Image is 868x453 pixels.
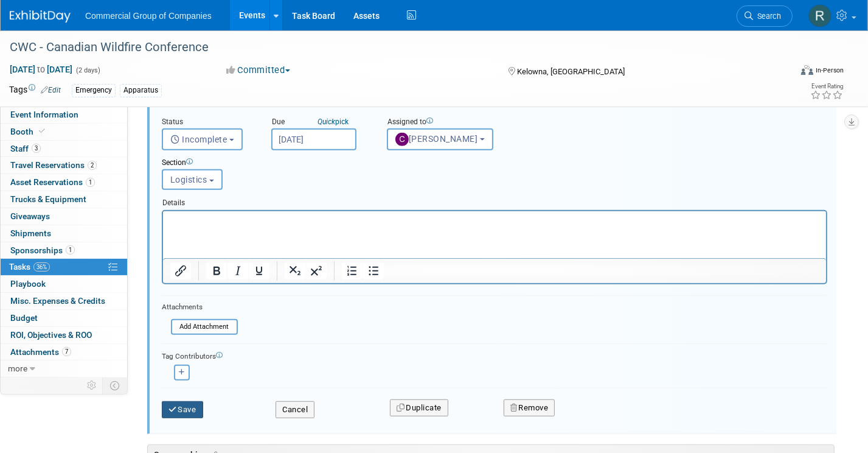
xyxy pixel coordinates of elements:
[86,178,95,187] span: 1
[103,377,128,393] td: Toggle Event Tabs
[10,279,46,289] span: Playbook
[10,330,92,340] span: ROI, Objectives & ROO
[82,377,103,393] td: Personalize Event Tab Strip
[737,5,793,27] a: Search
[72,84,116,97] div: Emergency
[9,83,61,97] td: Tags
[10,296,105,306] span: Misc. Expenses & Credits
[271,117,369,128] div: Due
[1,259,127,275] a: Tasks36%
[10,127,47,136] span: Booth
[315,117,351,127] a: Quickpick
[10,245,75,255] span: Sponsorships
[390,399,448,416] button: Duplicate
[162,117,253,128] div: Status
[85,11,212,21] span: Commercial Group of Companies
[9,64,73,75] span: [DATE] [DATE]
[170,262,191,279] button: Insert/edit link
[1,360,127,377] a: more
[170,135,227,144] span: Incomplete
[395,134,478,144] span: [PERSON_NAME]
[271,128,356,150] input: Due Date
[8,363,27,373] span: more
[1,141,127,157] a: Staff3
[1,191,127,208] a: Trucks & Equipment
[1,124,127,140] a: Booth
[1,225,127,242] a: Shipments
[1,107,127,123] a: Event Information
[306,262,327,279] button: Superscript
[801,65,813,75] img: Format-Inperson.png
[1,293,127,309] a: Misc. Expenses & Credits
[1,208,127,225] a: Giveaways
[10,228,51,238] span: Shipments
[10,313,38,323] span: Budget
[363,262,384,279] button: Bullet list
[162,401,203,418] button: Save
[162,349,827,362] div: Tag Contributors
[1,174,127,191] a: Asset Reservations1
[75,66,100,74] span: (2 days)
[10,160,97,170] span: Travel Reservations
[162,158,770,169] div: Section
[1,242,127,259] a: Sponsorships1
[10,347,71,357] span: Attachments
[5,37,773,58] div: CWC - Canadian Wildfire Conference
[223,64,295,77] button: Committed
[249,262,269,279] button: Underline
[227,262,248,279] button: Italic
[163,211,826,258] iframe: Rich Text Area
[815,66,844,75] div: In-Person
[10,177,95,187] span: Asset Reservations
[504,399,555,416] button: Remove
[1,157,127,174] a: Travel Reservations2
[62,347,71,356] span: 7
[387,128,493,150] button: [PERSON_NAME]
[35,65,47,74] span: to
[88,161,97,170] span: 2
[276,401,314,418] button: Cancel
[10,110,78,119] span: Event Information
[1,327,127,343] a: ROI, Objectives & ROO
[10,144,41,153] span: Staff
[10,10,71,23] img: ExhibitDay
[162,192,827,209] div: Details
[318,118,335,126] i: Quick
[32,144,41,153] span: 3
[753,12,781,21] span: Search
[387,117,540,128] div: Assigned to
[39,128,45,135] i: Booth reservation complete
[162,169,223,190] button: Logistics
[1,344,127,360] a: Attachments7
[810,83,843,90] div: Event Rating
[342,262,363,279] button: Numbered list
[517,67,625,76] span: Kelowna, [GEOGRAPHIC_DATA]
[33,262,50,272] span: 36%
[170,175,207,184] span: Logistics
[1,310,127,326] a: Budget
[66,245,75,255] span: 1
[808,4,832,27] img: Rod Leland
[285,262,305,279] button: Subscript
[10,194,86,204] span: Trucks & Equipment
[120,84,162,97] div: Apparatus
[1,276,127,292] a: Playbook
[162,128,243,150] button: Incomplete
[10,211,50,221] span: Giveaways
[41,86,61,94] a: Edit
[162,302,238,312] div: Attachments
[720,63,844,82] div: Event Format
[9,262,50,272] span: Tasks
[206,262,227,279] button: Bold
